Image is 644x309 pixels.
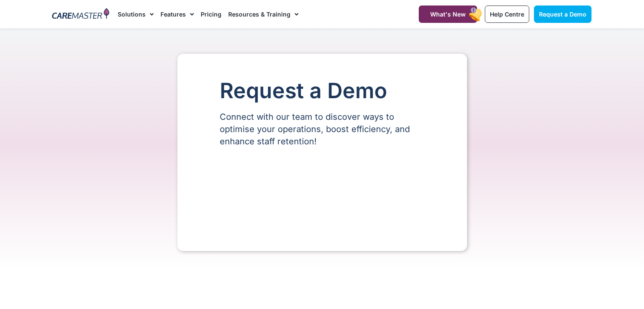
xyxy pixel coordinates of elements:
[490,11,524,18] span: Help Centre
[52,8,109,21] img: CareMaster Logo
[485,6,529,23] a: Help Centre
[539,11,586,18] span: Request a Demo
[534,6,591,23] a: Request a Demo
[419,6,477,23] a: What's New
[430,11,466,18] span: What's New
[220,162,425,226] iframe: Form 0
[220,111,425,148] p: Connect with our team to discover ways to optimise your operations, boost efficiency, and enhance...
[220,79,425,102] h1: Request a Demo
